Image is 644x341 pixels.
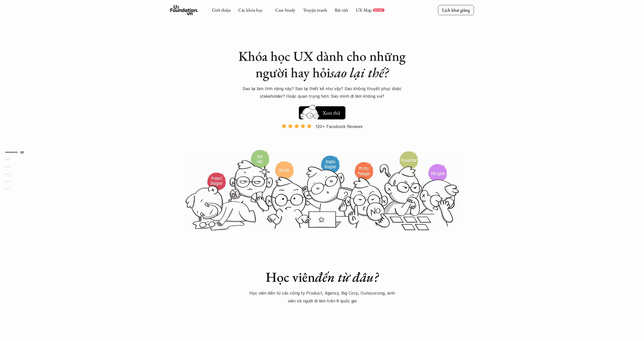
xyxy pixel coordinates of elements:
[275,7,295,13] a: Case Study
[330,64,388,81] em: sao lại thế?
[234,48,411,81] h1: Khóa học UX dành cho những người hay hỏi
[20,150,24,154] strong: 01
[316,123,363,130] p: 120+ Facebook Reviews
[234,269,411,285] h1: Học viên
[238,7,263,13] a: Các khóa học
[315,268,378,286] em: đến từ đâu?
[246,289,398,305] p: Học viên đến từ các công ty Product, Agency, Big Corp, Outsourcing, sinh viên và người đi làm trê...
[212,7,231,13] a: Giới thiệu
[323,109,341,116] h5: Xem thử
[5,149,29,155] a: 01
[438,5,474,15] a: Lịch khai giảng
[234,85,411,100] p: Sao lại làm tính năng này? Sao lại thiết kế như vậy? Sao không thuyết phục được stakeholder? Hoặc...
[373,9,384,12] a: REPORT
[303,7,327,13] a: Truyện tranh
[356,7,372,13] a: UX Map
[442,7,470,13] p: Lịch khai giảng
[335,7,348,13] a: Bài viết
[299,104,345,119] a: Xem thử
[277,123,367,149] a: 120+ Facebook Reviews
[374,9,383,12] p: REPORT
